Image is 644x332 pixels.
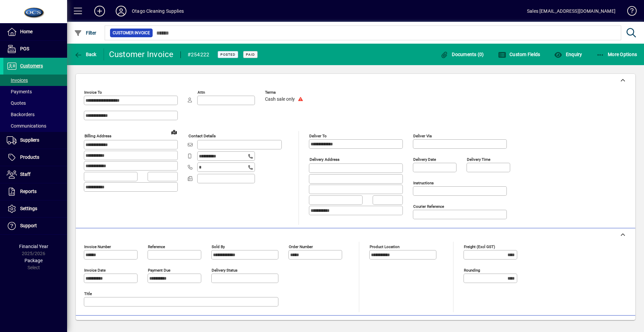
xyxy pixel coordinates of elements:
a: Knowledge Base [622,1,636,23]
a: Products [3,149,67,166]
a: View on map [169,127,179,137]
a: Communications [3,120,67,132]
a: Payments [3,86,67,97]
span: Staff [20,172,31,177]
span: Customer Invoice [113,30,150,36]
div: Sales [EMAIL_ADDRESS][DOMAIN_NAME] [527,6,615,16]
mat-label: Rounding [464,268,480,273]
span: Suppliers [20,137,39,143]
button: Profile [110,5,132,17]
span: Documents (0) [440,52,484,57]
span: Terms [265,90,305,95]
mat-label: Courier Reference [413,204,444,209]
mat-label: Invoice To [84,90,102,95]
a: Reports [3,183,67,200]
span: Filter [74,30,97,36]
span: POS [20,46,29,51]
mat-label: Reference [148,244,165,249]
app-page-header-button: Back [67,48,104,60]
button: Documents (0) [439,48,486,60]
button: Back [72,48,98,60]
mat-label: Attn [198,90,205,95]
span: Communications [7,123,46,129]
div: Otago Cleaning Supplies [132,6,184,16]
span: Quotes [7,100,26,106]
div: Customer Invoice [109,49,174,60]
a: POS [3,41,67,57]
mat-label: Freight (excl GST) [464,244,495,249]
span: Support [20,223,37,228]
span: Payments [7,89,32,94]
a: Quotes [3,97,67,109]
mat-label: Invoice date [84,268,106,273]
button: Enquiry [552,48,584,60]
span: Financial Year [19,244,48,249]
a: Backorders [3,109,67,120]
mat-label: Delivery time [467,157,490,162]
mat-label: Delivery status [212,268,237,273]
span: Enquiry [554,52,582,57]
mat-label: Deliver via [413,134,432,138]
span: Posted [220,52,235,57]
mat-label: Product location [370,244,399,249]
span: Cash sale only [265,97,295,102]
span: Home [20,29,33,34]
span: Reports [20,189,37,194]
a: Invoices [3,75,67,86]
mat-label: Invoice number [84,244,111,249]
span: More Options [596,52,637,57]
span: Customers [20,63,43,68]
mat-label: Deliver To [309,134,327,138]
button: More Options [595,48,639,60]
span: Custom Fields [498,52,540,57]
mat-label: Instructions [413,181,434,185]
button: Custom Fields [496,48,542,60]
mat-label: Payment due [148,268,170,273]
button: Filter [72,27,98,39]
mat-label: Sold by [212,244,225,249]
mat-label: Delivery date [413,157,436,162]
a: Suppliers [3,132,67,149]
div: #254222 [187,49,210,60]
span: Settings [20,206,37,211]
button: Add [89,5,110,17]
a: Staff [3,166,67,183]
a: Home [3,23,67,40]
mat-label: Order number [289,244,313,249]
span: Backorders [7,112,35,117]
a: Support [3,218,67,234]
span: Paid [246,52,255,57]
a: Settings [3,200,67,217]
span: Package [24,258,43,263]
span: Invoices [7,78,28,83]
span: Products [20,154,39,160]
mat-label: Title [84,291,92,296]
span: Back [74,52,97,57]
